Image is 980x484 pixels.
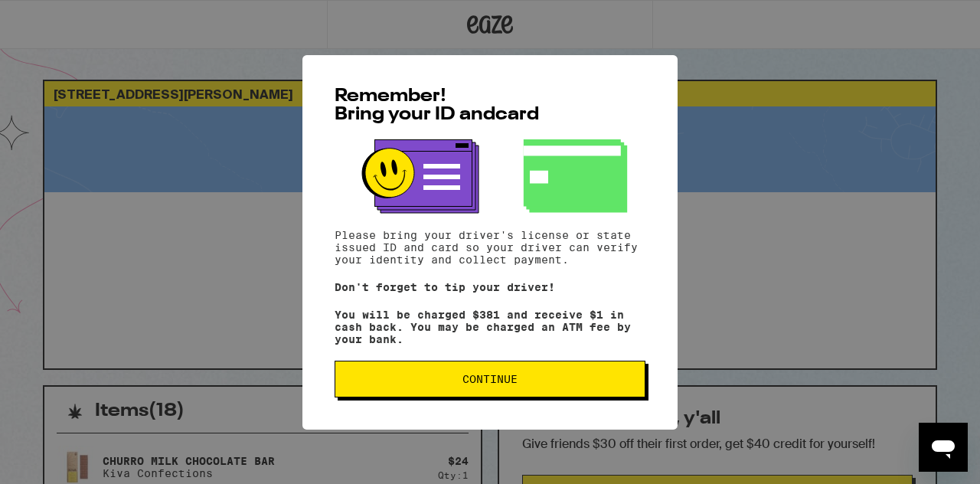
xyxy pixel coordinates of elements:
[919,423,968,472] iframe: Button to launch messaging window
[462,374,518,384] span: Continue
[335,229,645,266] p: Please bring your driver's license or state issued ID and card so your driver can verify your ide...
[335,87,539,124] span: Remember! Bring your ID and card
[335,281,645,293] p: Don't forget to tip your driver!
[335,309,645,345] p: You will be charged $381 and receive $1 in cash back. You may be charged an ATM fee by your bank.
[335,361,645,397] button: Continue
